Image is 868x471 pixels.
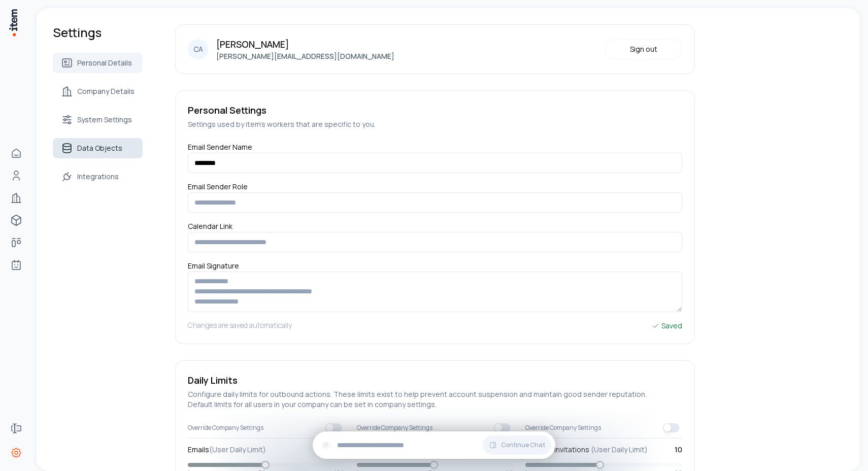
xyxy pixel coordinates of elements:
a: Agents [6,255,26,275]
label: Email Sender Role [188,182,248,195]
img: Item Brain Logo [8,8,18,37]
span: Integrations [77,172,119,182]
h5: Settings used by item's workers that are specific to you. [188,119,682,129]
span: Override Company Settings [525,424,601,432]
span: Override Company Settings [188,424,263,432]
a: Integrations [53,166,143,187]
h1: Settings [53,24,143,41]
label: Email Signature [188,261,239,275]
span: Data Objects [77,143,122,153]
a: implementations [6,210,26,230]
a: Contacts [6,165,26,186]
span: 10 [675,445,682,455]
div: Continue Chat [313,431,555,459]
span: Continue Chat [501,441,545,449]
label: LinkedIn Invitations [525,445,648,455]
span: System Settings [77,115,132,125]
a: Settings [6,443,26,463]
a: Data Objects [53,138,143,158]
label: Emails [188,445,266,455]
div: CA [188,39,208,59]
a: Company Details [53,81,143,102]
p: [PERSON_NAME][EMAIL_ADDRESS][DOMAIN_NAME] [216,51,394,61]
a: focus-areas [6,232,26,253]
button: Sign out [605,39,682,59]
a: Personal Details [53,53,143,73]
a: Companies [6,188,26,208]
h5: Personal Settings [188,103,682,117]
label: Email Sender Name [188,142,252,156]
a: System Settings [53,110,143,130]
span: Override Company Settings [357,424,432,432]
span: Company Details [77,86,135,96]
button: Continue Chat [483,435,551,455]
a: Forms [6,418,26,439]
span: Personal Details [77,58,132,68]
label: Calendar Link [188,221,232,235]
span: (User Daily Limit) [209,445,266,454]
a: Home [6,143,26,163]
div: Saved [651,320,682,331]
p: [PERSON_NAME] [216,37,394,51]
h5: Changes are saved automatically [188,320,292,331]
h5: Daily Limits [188,373,682,387]
span: (User Daily Limit) [591,445,648,454]
h5: Configure daily limits for outbound actions. These limits exist to help prevent account suspensio... [188,389,682,410]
